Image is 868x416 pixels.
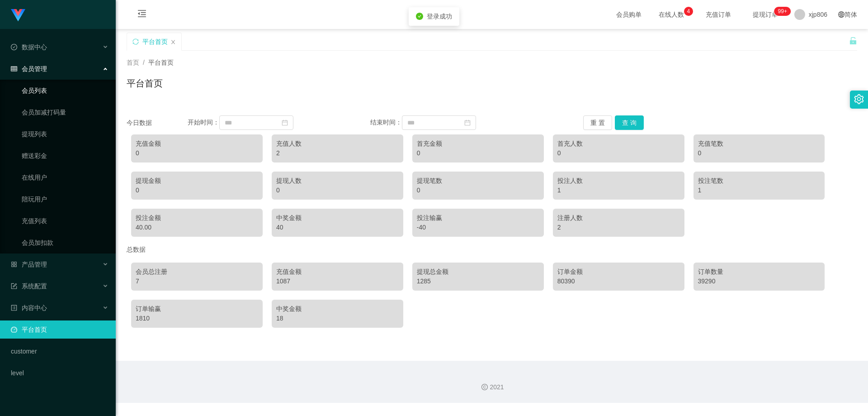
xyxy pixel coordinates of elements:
span: 在线人数 [654,11,689,18]
a: 会员加减打码量 [22,103,108,121]
div: 注册人数 [557,213,680,223]
a: 在线用户 [22,168,108,186]
button: 重 置 [583,115,612,130]
div: 1285 [417,277,539,286]
i: 图标: form [11,283,17,289]
a: 充值列表 [22,212,108,230]
div: 提现笔数 [417,176,539,186]
div: 0 [136,186,258,195]
div: 40 [276,223,399,232]
i: 图标: profile [11,305,17,311]
i: 图标: menu-fold [127,0,157,29]
div: 投注人数 [557,176,680,186]
div: 今日数据 [127,118,188,128]
div: 投注金额 [136,213,258,223]
div: 1087 [276,277,399,286]
div: 中奖金额 [276,304,399,314]
div: 0 [417,186,539,195]
div: 1810 [136,314,258,323]
i: 图标: unlock [849,37,857,45]
div: 订单金额 [557,267,680,277]
div: 首充人数 [557,139,680,148]
span: 提现订单 [748,11,783,18]
i: 图标: sync [132,38,139,45]
div: 0 [557,148,680,158]
div: 2 [557,223,680,232]
span: 登录成功 [427,13,452,20]
div: 订单数量 [698,267,821,277]
div: 1 [557,186,680,195]
div: 0 [276,186,399,195]
div: 提现人数 [276,176,399,186]
i: 图标: copyright [481,384,488,390]
div: 投注输赢 [417,213,539,223]
i: 图标: calendar [464,120,471,126]
a: 赠送彩金 [22,147,108,165]
a: customer [11,342,108,360]
h1: 平台首页 [127,77,163,90]
div: 充值人数 [276,139,399,148]
a: 会员加扣款 [22,234,108,252]
div: 投注笔数 [698,176,821,186]
sup: 263 [774,7,791,16]
div: 39290 [698,277,821,286]
i: 图标: appstore-o [11,261,17,268]
div: 2 [276,148,399,158]
div: 会员总注册 [136,267,258,277]
span: 产品管理 [11,261,47,268]
div: 40.00 [136,223,258,232]
i: 图标: table [11,66,17,72]
span: 首页 [127,59,139,66]
div: 1 [698,186,821,195]
a: level [11,364,108,382]
div: 总数据 [127,241,857,258]
div: 提现总金额 [417,267,539,277]
div: 0 [136,148,258,158]
span: 充值订单 [701,11,736,18]
div: 充值金额 [276,267,399,277]
p: 4 [687,7,690,16]
sup: 4 [684,7,693,16]
span: 系统配置 [11,282,47,290]
i: 图标: check-circle-o [11,44,17,50]
div: 0 [417,148,539,158]
a: 陪玩用户 [22,190,108,208]
span: 结束时间： [370,119,402,126]
div: 平台首页 [142,33,168,50]
div: 充值金额 [136,139,258,148]
a: 提现列表 [22,125,108,143]
div: 首充金额 [417,139,539,148]
span: 会员管理 [11,65,47,72]
i: icon: check-circle [416,13,423,20]
span: 内容中心 [11,304,47,311]
div: -40 [417,223,539,232]
button: 查 询 [615,115,644,130]
img: logo.9652507e.png [11,9,25,22]
span: / [143,59,145,66]
div: 7 [136,277,258,286]
a: 图标: dashboard平台首页 [11,320,108,339]
span: 数据中心 [11,43,47,51]
div: 中奖金额 [276,213,399,223]
i: 图标: global [838,11,844,18]
span: 平台首页 [148,59,174,66]
i: 图标: close [170,39,176,45]
div: 0 [698,148,821,158]
i: 图标: calendar [282,120,288,126]
span: 开始时间： [188,119,219,126]
div: 80390 [557,277,680,286]
a: 会员列表 [22,81,108,100]
div: 订单输赢 [136,304,258,314]
i: 图标: setting [854,94,864,104]
div: 18 [276,314,399,323]
div: 2021 [123,383,861,392]
div: 提现金额 [136,176,258,186]
div: 充值笔数 [698,139,821,148]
